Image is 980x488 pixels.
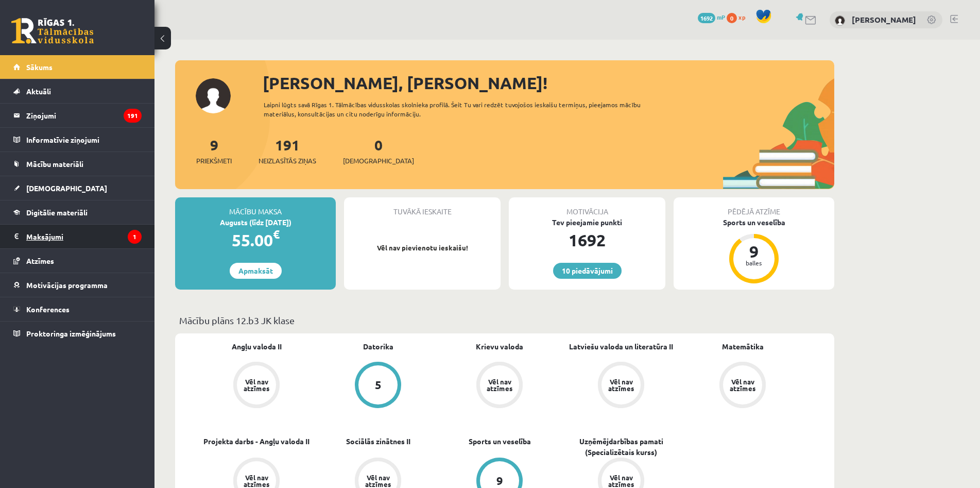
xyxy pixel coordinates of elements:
[728,378,757,392] div: Vēl nav atzīmes
[26,256,54,265] span: Atzīmes
[13,176,142,200] a: [DEMOGRAPHIC_DATA]
[230,263,282,279] a: Apmaksāt
[485,378,514,392] div: Vēl nav atzīmes
[196,362,317,410] a: Vēl nav atzīmes
[26,208,88,217] span: Digitālie materiāli
[375,379,382,391] div: 5
[509,228,665,253] div: 1692
[13,152,142,176] a: Mācību materiāli
[175,228,336,253] div: 55.00
[738,13,745,21] span: xp
[175,197,336,217] div: Mācību maksa
[242,474,271,487] div: Vēl nav atzīmes
[363,341,393,352] a: Datorika
[26,87,51,96] span: Aktuāli
[343,136,414,166] a: 0[DEMOGRAPHIC_DATA]
[560,362,682,410] a: Vēl nav atzīmes
[349,243,495,253] p: Vēl nav pievienotu ieskaišu!
[852,14,916,25] a: [PERSON_NAME]
[13,128,142,152] a: Informatīvie ziņojumi
[263,71,834,95] div: [PERSON_NAME], [PERSON_NAME]!
[26,305,70,314] span: Konferences
[13,297,142,321] a: Konferences
[738,243,769,260] div: 9
[124,109,142,123] i: 191
[560,436,682,458] a: Uzņēmējdarbības pamati (Specializētais kurss)
[13,249,142,273] a: Atzīmes
[259,156,316,166] span: Neizlasītās ziņas
[264,100,659,119] div: Laipni lūgts savā Rīgas 1. Tālmācības vidusskolas skolnieka profilā. Šeit Tu vari redzēt tuvojošo...
[13,273,142,297] a: Motivācijas programma
[509,197,665,217] div: Motivācija
[674,217,834,285] a: Sports un veselība 9 balles
[553,263,622,279] a: 10 piedāvājumi
[344,197,501,217] div: Tuvākā ieskaite
[317,362,439,410] a: 5
[569,341,673,352] a: Latviešu valoda un literatūra II
[242,378,271,392] div: Vēl nav atzīmes
[26,159,83,169] span: Mācību materiāli
[698,13,715,23] span: 1692
[346,436,410,447] a: Sociālās zinātnes II
[698,13,725,21] a: 1692 mP
[128,230,142,244] i: 1
[738,260,769,266] div: balles
[196,136,232,166] a: 9Priekšmeti
[13,104,142,127] a: Ziņojumi191
[13,79,142,103] a: Aktuāli
[717,13,725,21] span: mP
[175,217,336,228] div: Augusts (līdz [DATE])
[232,341,282,352] a: Angļu valoda II
[469,436,531,447] a: Sports un veselība
[13,55,142,79] a: Sākums
[607,378,635,392] div: Vēl nav atzīmes
[26,183,107,193] span: [DEMOGRAPHIC_DATA]
[26,280,108,290] span: Motivācijas programma
[26,62,53,72] span: Sākums
[674,217,834,228] div: Sports un veselība
[727,13,737,23] span: 0
[343,156,414,166] span: [DEMOGRAPHIC_DATA]
[364,474,392,487] div: Vēl nav atzīmes
[727,13,750,21] a: 0 xp
[203,436,310,447] a: Projekta darbs - Angļu valoda II
[13,200,142,224] a: Digitālie materiāli
[259,136,316,166] a: 191Neizlasītās ziņas
[682,362,803,410] a: Vēl nav atzīmes
[509,217,665,228] div: Tev pieejamie punkti
[26,128,142,152] legend: Informatīvie ziņojumi
[179,313,830,327] p: Mācību plāns 12.b3 JK klase
[722,341,764,352] a: Matemātika
[476,341,523,352] a: Krievu valoda
[26,104,142,127] legend: Ziņojumi
[273,227,280,242] span: €
[496,475,503,486] div: 9
[835,15,845,26] img: Markuss Popkovs
[607,474,635,487] div: Vēl nav atzīmes
[439,362,560,410] a: Vēl nav atzīmes
[196,156,232,166] span: Priekšmeti
[13,322,142,345] a: Proktoringa izmēģinājums
[26,225,142,248] legend: Maksājumi
[13,225,142,248] a: Maksājumi1
[11,18,94,44] a: Rīgas 1. Tālmācības vidusskola
[674,197,834,217] div: Pēdējā atzīme
[26,329,116,338] span: Proktoringa izmēģinājums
